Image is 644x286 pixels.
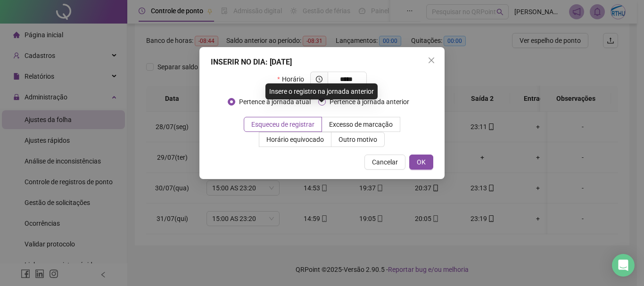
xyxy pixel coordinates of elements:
div: Insere o registro na jornada anterior [265,83,378,99]
span: Esqueceu de registrar [251,121,314,128]
span: Cancelar [372,157,398,167]
div: INSERIR NO DIA : [DATE] [211,57,433,68]
span: Pertence à jornada anterior [326,97,413,107]
span: OK [417,157,426,167]
label: Horário [277,72,310,87]
span: close [428,57,435,64]
span: Horário equivocado [266,136,324,143]
span: Pertence à jornada atual [235,97,314,107]
span: Outro motivo [339,136,377,143]
span: Excesso de marcação [329,121,393,128]
span: clock-circle [316,76,322,82]
button: OK [409,155,433,170]
button: Close [424,53,439,68]
div: Open Intercom Messenger [612,254,635,277]
button: Cancelar [364,155,405,170]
